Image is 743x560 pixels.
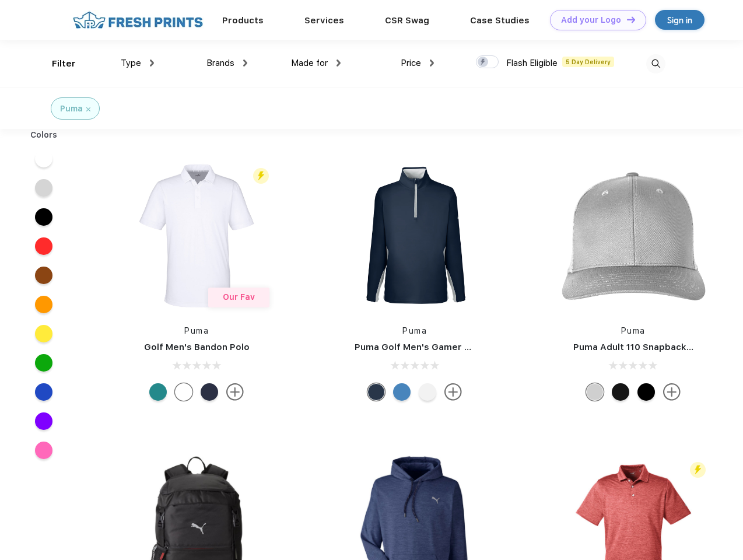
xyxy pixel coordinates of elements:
[621,326,646,335] a: Puma
[506,58,558,68] span: Flash Eligible
[337,158,492,313] img: func=resize&h=266
[612,383,629,401] div: Pma Blk with Pma Blk
[119,158,274,313] img: func=resize&h=266
[646,54,665,73] img: desktop_search.svg
[184,326,209,335] a: Puma
[86,107,90,111] img: filter_cancel.svg
[201,383,218,401] div: Navy Blazer
[419,383,436,401] div: Bright White
[52,57,76,71] div: Filter
[69,10,206,30] img: fo%20logo%202.webp
[355,342,539,352] a: Puma Golf Men's Gamer Golf Quarter-Zip
[562,57,614,67] span: 5 Day Delivery
[401,58,421,68] span: Price
[444,383,462,401] img: more.svg
[561,15,621,25] div: Add your Logo
[291,58,328,68] span: Made for
[586,383,604,401] div: Quarry Brt Whit
[627,16,635,23] img: DT
[22,129,66,141] div: Colors
[60,103,83,115] div: Puma
[402,326,427,335] a: Puma
[663,383,681,401] img: more.svg
[206,58,234,68] span: Brands
[385,15,429,26] a: CSR Swag
[226,383,244,401] img: more.svg
[637,383,655,401] div: Pma Blk Pma Blk
[304,15,344,26] a: Services
[150,60,154,66] img: dropdown.png
[556,158,711,313] img: func=resize&h=266
[223,292,255,302] span: Our Fav
[121,58,141,68] span: Type
[253,168,269,184] img: flash_active_toggle.svg
[337,60,341,66] img: dropdown.png
[393,383,411,401] div: Bright Cobalt
[175,383,192,401] div: Bright White
[243,60,247,66] img: dropdown.png
[222,15,264,26] a: Products
[655,10,705,30] a: Sign in
[690,462,706,478] img: flash_active_toggle.svg
[430,60,434,66] img: dropdown.png
[149,383,167,401] div: Green Lagoon
[667,13,692,27] div: Sign in
[367,383,385,401] div: Navy Blazer
[144,342,250,352] a: Golf Men's Bandon Polo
